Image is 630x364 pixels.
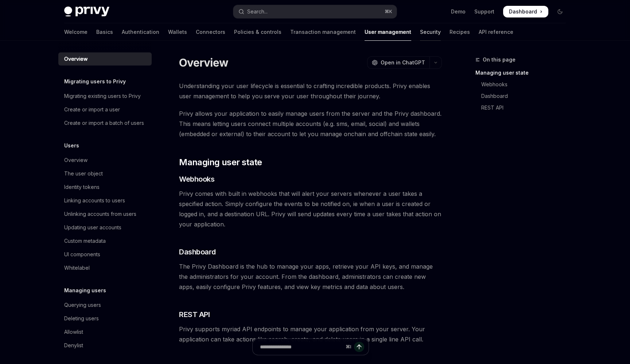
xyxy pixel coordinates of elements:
div: Overview [64,156,87,165]
div: Create or import a user [64,105,120,114]
a: UI components [58,248,152,261]
a: Create or import a user [58,103,152,116]
input: Ask a question... [260,339,343,355]
div: Overview [64,55,87,63]
div: Denylist [64,341,83,350]
h1: Overview [179,56,228,69]
a: Policies & controls [234,23,281,41]
a: Support [474,8,494,15]
a: Managing user state [475,67,572,79]
a: The user object [58,167,152,180]
button: Toggle dark mode [554,6,566,17]
a: Allowlist [58,325,152,339]
div: Identity tokens [64,183,100,191]
span: Open in ChatGPT [381,59,425,66]
a: Transaction management [290,23,356,41]
div: Linking accounts to users [64,196,125,205]
a: Create or import a batch of users [58,116,152,130]
span: Managing user state [179,157,262,168]
div: Allowlist [64,328,83,336]
div: Create or import a batch of users [64,119,144,127]
a: Welcome [64,23,87,41]
span: The Privy Dashboard is the hub to manage your apps, retrieve your API keys, and manage the admini... [179,261,442,292]
span: ⌘ K [385,9,392,15]
a: Wallets [168,23,187,41]
button: Open search [233,5,397,18]
span: Privy allows your application to easily manage users from the server and the Privy dashboard. Thi... [179,108,442,139]
a: Identity tokens [58,181,152,194]
h5: Managing users [64,286,106,295]
a: Security [420,23,441,41]
a: Updating user accounts [58,221,152,234]
div: UI components [64,250,100,259]
a: Whitelabel [58,261,152,274]
button: Open in ChatGPT [367,56,429,69]
button: Send message [354,342,364,352]
div: Whitelabel [64,264,90,272]
span: On this page [483,55,516,64]
a: Querying users [58,298,152,312]
a: Unlinking accounts from users [58,207,152,221]
a: Authentication [122,23,159,41]
div: The user object [64,169,103,178]
span: Webhooks [179,174,214,184]
span: Privy comes with built in webhooks that will alert your servers whenever a user takes a specified... [179,189,442,229]
a: Connectors [196,23,225,41]
a: Webhooks [475,79,572,90]
span: Dashboard [179,247,216,257]
a: Dashboard [503,6,548,17]
div: Custom metadata [64,237,106,245]
h5: Users [64,141,79,150]
span: REST API [179,309,210,320]
a: User management [365,23,411,41]
a: REST API [475,102,572,114]
span: Privy supports myriad API endpoints to manage your application from your server. Your application... [179,324,442,344]
a: Linking accounts to users [58,194,152,207]
div: Deleting users [64,314,99,323]
a: Custom metadata [58,234,152,248]
a: Overview [58,52,152,66]
div: Unlinking accounts from users [64,210,136,218]
a: Demo [451,8,466,15]
div: Updating user accounts [64,223,121,232]
img: dark logo [64,7,109,17]
a: Recipes [450,23,470,41]
a: Denylist [58,339,152,352]
span: Dashboard [509,8,537,15]
div: Search... [247,7,268,16]
a: API reference [479,23,513,41]
a: Overview [58,154,152,167]
div: Querying users [64,301,101,309]
div: Migrating existing users to Privy [64,92,141,100]
a: Migrating existing users to Privy [58,90,152,103]
a: Deleting users [58,312,152,325]
h5: Migrating users to Privy [64,77,126,86]
span: Understanding your user lifecycle is essential to crafting incredible products. Privy enables use... [179,81,442,101]
a: Basics [96,23,113,41]
a: Dashboard [475,90,572,102]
